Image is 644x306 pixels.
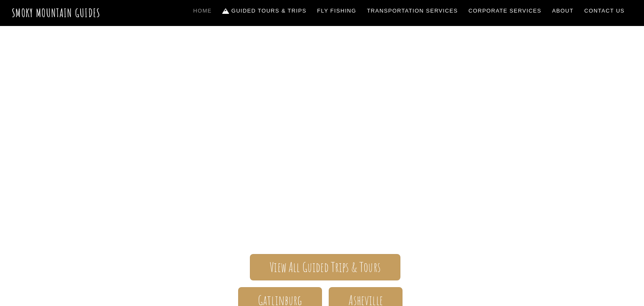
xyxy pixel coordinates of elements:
[364,2,461,20] a: Transportation Services
[270,263,381,272] span: View All Guided Trips & Tours
[581,2,628,20] a: Contact Us
[79,164,565,229] span: The ONLY one-stop, full Service Guide Company for the Gatlinburg and [GEOGRAPHIC_DATA] side of th...
[12,6,101,20] a: Smoky Mountain Guides
[79,122,565,164] span: Smoky Mountain Guides
[314,2,360,20] a: Fly Fishing
[258,296,302,305] span: Gatlinburg
[465,2,545,20] a: Corporate Services
[348,296,382,305] span: Asheville
[190,2,215,20] a: Home
[250,254,400,280] a: View All Guided Trips & Tours
[549,2,577,20] a: About
[219,2,310,20] a: Guided Tours & Trips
